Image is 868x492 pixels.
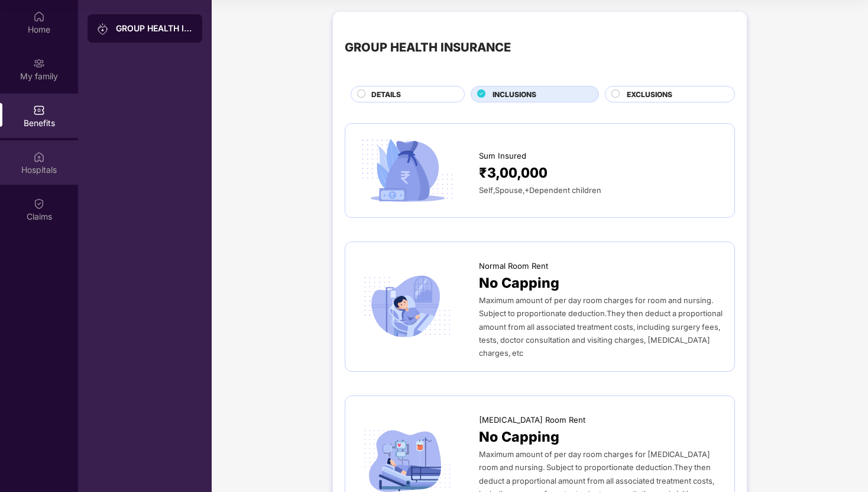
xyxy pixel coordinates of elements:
[116,22,193,34] div: GROUP HEALTH INSURANCE
[479,426,559,448] span: No Capping
[33,198,45,210] img: svg+xml;base64,PHN2ZyBpZD0iQ2xhaW0iIHhtbG5zPSJodHRwOi8vd3d3LnczLm9yZy8yMDAwL3N2ZyIgd2lkdGg9IjIwIi...
[357,136,458,205] img: icon
[97,23,109,35] img: svg+xml;base64,PHN2ZyB3aWR0aD0iMjAiIGhlaWdodD0iMjAiIHZpZXdCb3g9IjAgMCAyMCAyMCIgZmlsbD0ibm9uZSIgeG...
[627,89,672,100] span: EXCLUSIONS
[357,272,458,342] img: icon
[479,414,585,426] span: [MEDICAL_DATA] Room Rent
[479,150,526,162] span: Sum Insured
[33,104,45,116] img: svg+xml;base64,PHN2ZyBpZD0iQmVuZWZpdHMiIHhtbG5zPSJodHRwOi8vd3d3LnczLm9yZy8yMDAwL3N2ZyIgd2lkdGg9Ij...
[479,296,723,358] span: Maximum amount of per day room charges for room and nursing. Subject to proportionate deduction.T...
[33,151,45,163] img: svg+xml;base64,PHN2ZyBpZD0iSG9zcGl0YWxzIiB4bWxucz0iaHR0cDovL3d3dy53My5vcmcvMjAwMC9zdmciIHdpZHRoPS...
[33,57,45,69] img: svg+xml;base64,PHN2ZyB3aWR0aD0iMjAiIGhlaWdodD0iMjAiIHZpZXdCb3g9IjAgMCAyMCAyMCIgZmlsbD0ibm9uZSIgeG...
[479,260,548,272] span: Normal Room Rent
[33,11,45,22] img: svg+xml;base64,PHN2ZyBpZD0iSG9tZSIgeG1sbnM9Imh0dHA6Ly93d3cudzMub3JnLzIwMDAvc3ZnIiB3aWR0aD0iMjAiIG...
[345,38,511,57] div: GROUP HEALTH INSURANCE
[493,89,536,100] span: INCLUSIONS
[479,186,601,195] span: Self,Spouse,+Dependent children
[479,272,559,294] span: No Capping
[479,162,548,184] span: ₹3,00,000
[371,89,401,100] span: DETAILS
